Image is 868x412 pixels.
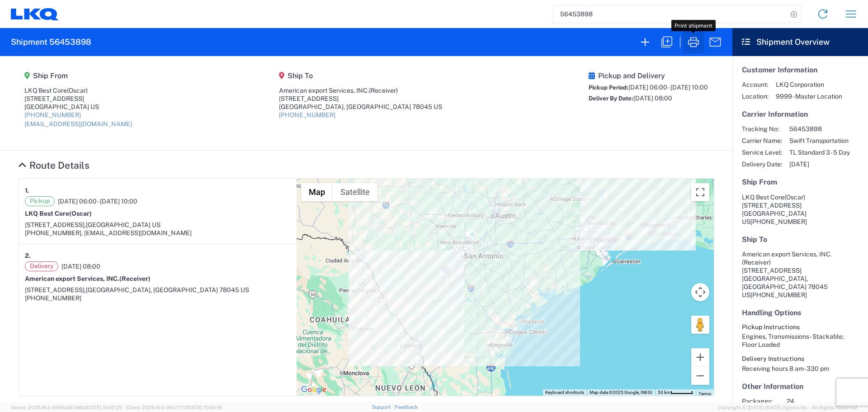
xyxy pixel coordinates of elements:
[691,348,709,366] button: Zoom in
[301,183,333,201] button: Show street map
[776,92,842,100] span: 9999 - Master Location
[589,95,633,102] span: Deliver By Date:
[742,66,859,74] h5: Customer Information
[718,403,857,412] span: Copyright © [DATE]-[DATE] Agistix Inc., All Rights Reserved
[789,137,850,145] span: Swift Transportation
[24,120,132,128] a: [EMAIL_ADDRESS][DOMAIN_NAME]
[633,95,672,102] span: [DATE] 08:00
[742,382,859,391] h5: Other Information
[589,71,708,80] h5: Pickup and Delivery
[776,81,842,89] span: LKQ Corporation
[24,95,132,103] div: [STREET_ADDRESS]
[279,95,442,103] div: [STREET_ADDRESS]
[11,37,91,47] h2: Shipment 56453898
[742,365,859,373] div: Receiving hours 8 am- 330 pm
[742,259,771,266] span: (Receiver)
[742,308,859,317] h5: Handling Options
[25,261,58,271] span: Delivery
[789,148,850,156] span: TL Standard 3 - 5 Day
[372,404,395,410] a: Support
[789,160,850,168] span: [DATE]
[25,221,86,228] span: [STREET_ADDRESS],
[25,229,290,237] div: [PHONE_NUMBER], [EMAIL_ADDRESS][DOMAIN_NAME]
[742,323,859,331] h6: Pickup Instructions
[69,210,92,217] span: (Oscar)
[11,405,122,410] span: Server: 2025.16.0-9544af67660
[691,183,709,201] button: Toggle fullscreen view
[395,404,418,410] a: Feedback
[24,103,132,111] div: [GEOGRAPHIC_DATA] US
[590,390,652,395] span: Map data ©2025 Google, INEGI
[742,332,859,349] div: Engines, Transmissions - Stackable; Floor Loaded
[742,250,859,299] address: [GEOGRAPHIC_DATA], [GEOGRAPHIC_DATA] 78045 US
[299,384,329,396] a: Open this area in Google Maps (opens a new window)
[86,221,160,228] span: [GEOGRAPHIC_DATA] US
[742,235,859,244] h5: Ship To
[119,275,151,282] span: (Receiver)
[732,28,868,56] header: Shipment Overview
[742,160,782,168] span: Delivery Date:
[742,251,832,274] span: American export Services, INC. [STREET_ADDRESS]
[742,92,769,100] span: Location:
[25,185,29,196] strong: 1.
[369,87,398,94] span: (Receiver)
[784,194,805,201] span: (Oscar)
[742,193,859,226] address: [GEOGRAPHIC_DATA] US
[742,397,779,405] span: Packages:
[750,291,807,298] span: [PHONE_NUMBER]
[279,71,442,80] h5: Ship To
[742,355,859,363] h6: Delivery Instructions
[85,405,122,410] span: [DATE] 10:42:29
[750,218,807,225] span: [PHONE_NUMBER]
[742,202,802,209] span: [STREET_ADDRESS]
[279,103,442,111] div: [GEOGRAPHIC_DATA], [GEOGRAPHIC_DATA] 78045 US
[279,86,442,95] div: American export Services, INC.
[67,87,88,94] span: (Oscar)
[61,262,100,270] span: [DATE] 08:00
[742,148,782,156] span: Service Level:
[18,160,90,171] a: Hide Details
[25,294,290,302] div: [PHONE_NUMBER]
[25,210,92,217] strong: LKQ Best Core
[742,178,859,186] h5: Ship From
[25,286,86,294] span: [STREET_ADDRESS],
[24,71,132,80] h5: Ship From
[691,316,709,334] button: Drag Pegman onto the map to open Street View
[655,389,696,396] button: Map Scale: 50 km per 46 pixels
[589,84,628,91] span: Pickup Period:
[24,86,132,95] div: LKQ Best Core
[86,286,249,294] span: [GEOGRAPHIC_DATA], [GEOGRAPHIC_DATA] 78045 US
[553,5,788,23] input: Shipment, tracking or reference number
[187,405,222,410] span: [DATE] 10:40:19
[24,111,81,118] a: [PHONE_NUMBER]
[742,137,782,145] span: Carrier Name:
[742,125,782,133] span: Tracking No:
[628,84,708,91] span: [DATE] 06:00 - [DATE] 10:00
[279,111,335,118] a: [PHONE_NUMBER]
[333,183,377,201] button: Show satellite imagery
[691,283,709,301] button: Map camera controls
[25,196,55,206] span: Pickup
[787,397,864,405] span: 24
[789,125,850,133] span: 56453898
[25,250,31,261] strong: 2.
[698,391,711,396] a: Terms
[742,194,784,201] span: LKQ Best Core
[299,384,329,396] img: Google
[25,275,151,282] strong: American export Services, INC.
[691,367,709,385] button: Zoom out
[742,81,769,89] span: Account:
[658,390,670,395] span: 50 km
[126,405,222,410] span: Client: 2025.16.0-8fc0770
[545,389,584,396] button: Keyboard shortcuts
[742,110,859,118] h5: Carrier Information
[58,197,137,205] span: [DATE] 06:00 - [DATE] 10:00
